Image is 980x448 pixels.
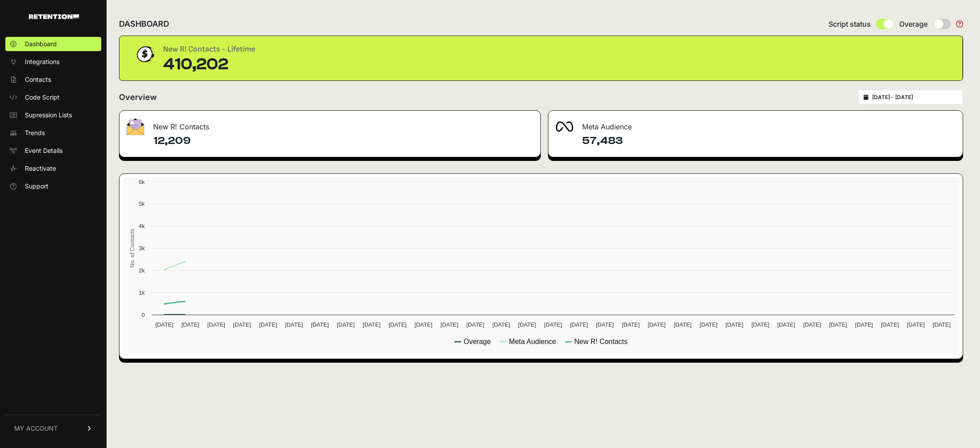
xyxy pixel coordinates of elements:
span: Overage [899,19,928,29]
text: [DATE] [337,321,355,328]
a: Support [5,179,101,193]
text: [DATE] [518,321,536,328]
a: Supression Lists [5,108,101,122]
text: [DATE] [933,321,951,328]
a: Contacts [5,72,101,87]
text: [DATE] [207,321,225,328]
a: Integrations [5,55,101,69]
h2: Overview [119,91,157,104]
text: [DATE] [829,321,847,328]
a: Reactivate [5,161,101,176]
text: [DATE] [622,321,639,328]
span: Integrations [25,57,60,66]
a: Code Script [5,90,101,104]
text: [DATE] [233,321,251,328]
span: Event Details [25,146,63,155]
img: dollar-coin-05c43ed7efb7bc0c12610022525b4bbbb207c7efeef5aecc26f025e68dcafac9.png [134,43,156,65]
img: Retention.com [29,14,79,19]
span: MY ACCOUNT [14,424,58,433]
text: [DATE] [803,321,821,328]
a: Trends [5,126,101,140]
text: [DATE] [881,321,899,328]
div: New R! Contacts - Lifetime [163,43,255,56]
text: Meta Audience [509,338,556,345]
text: [DATE] [181,321,199,328]
text: [DATE] [674,321,691,328]
span: Contacts [25,75,51,84]
a: Dashboard [5,37,101,51]
text: [DATE] [648,321,666,328]
text: [DATE] [855,321,873,328]
a: MY ACCOUNT [5,415,101,442]
div: Meta Audience [548,111,963,137]
h4: 57,483 [582,134,956,148]
span: Trends [25,128,45,137]
span: Code Script [25,93,60,102]
text: 0 [142,312,145,318]
text: 1k [139,289,145,296]
h4: 12,209 [153,134,533,148]
text: [DATE] [751,321,769,328]
span: Dashboard [25,40,57,48]
span: Supression Lists [25,111,72,120]
text: [DATE] [389,321,406,328]
text: [DATE] [415,321,432,328]
span: Support [25,182,48,191]
text: [DATE] [363,321,381,328]
text: [DATE] [699,321,717,328]
text: Overage [464,338,491,345]
span: Script status [829,19,871,29]
img: fa-envelope-19ae18322b30453b285274b1b8af3d052b27d846a4fbe8435d1a52b978f639a2.png [127,118,144,135]
text: 6k [139,179,145,185]
text: [DATE] [778,321,795,328]
div: 410,202 [163,56,255,73]
text: [DATE] [596,321,614,328]
text: [DATE] [259,321,277,328]
text: 4k [139,223,145,229]
text: 3k [139,245,145,252]
a: Event Details [5,144,101,158]
text: No. of Contacts [129,228,135,268]
text: [DATE] [544,321,562,328]
text: [DATE] [492,321,510,328]
text: New R! Contacts [574,338,627,345]
text: [DATE] [726,321,743,328]
text: [DATE] [440,321,458,328]
h2: DASHBOARD [119,18,169,30]
div: New R! Contacts [119,111,540,137]
text: [DATE] [285,321,303,328]
text: [DATE] [570,321,588,328]
text: 2k [139,267,145,274]
text: [DATE] [155,321,173,328]
text: [DATE] [311,321,329,328]
text: 5k [139,200,145,207]
img: fa-meta-2f981b61bb99beabf952f7030308934f19ce035c18b003e963880cc3fabeebb7.png [555,121,573,132]
text: [DATE] [466,321,484,328]
text: [DATE] [907,321,924,328]
span: Reactivate [25,164,56,173]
